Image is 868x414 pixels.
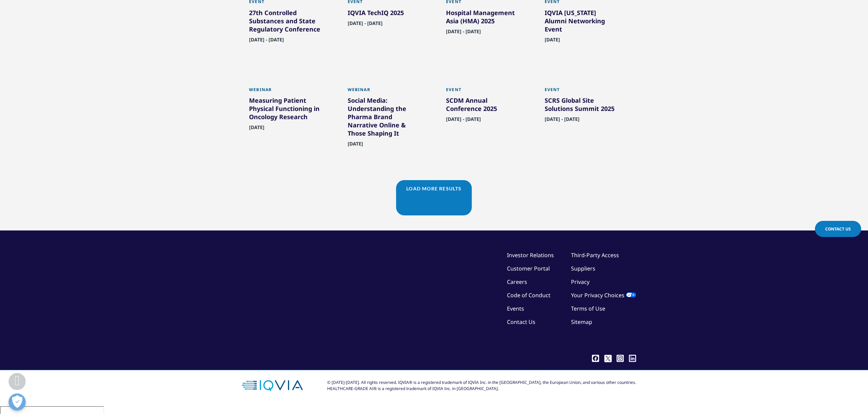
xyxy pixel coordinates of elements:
div: Measuring Patient Physical Functioning in Oncology Research [249,96,324,124]
span: [DATE] - [DATE] [446,116,481,126]
a: Third-Party Access [571,251,619,259]
span: [DATE] [249,124,264,135]
span: [DATE] - [DATE] [446,28,481,39]
span: [DATE] [545,36,560,47]
a: Customer Portal [507,265,550,272]
span: Contact Us [825,226,851,232]
a: Suppliers [571,265,595,272]
div: Webinar [249,87,324,96]
a: Event SCDM Annual Conference 2025 [DATE] - [DATE] [446,87,521,138]
span: [DATE] - [DATE] [545,116,580,126]
div: SCDM Annual Conference 2025 [446,96,521,115]
div: IQVIA TechIQ 2025 [348,9,422,20]
a: Event SCRS Global Site Solutions Summit 2025 [DATE] - [DATE] [545,87,619,138]
a: Sitemap [571,318,592,326]
a: Webinar Social Media: Understanding the Pharma Brand Narrative Online & Those Shaping It [DATE] [348,87,422,163]
div: SCRS Global Site Solutions Summit 2025 [545,96,619,115]
div: IQVIA [US_STATE] Alumni Networking Event [545,9,619,36]
div: Social Media: Understanding the Pharma Brand Narrative Online & Those Shaping It [348,96,422,140]
div: Webinar [348,87,422,96]
div: 27th Controlled Substances and State Regulatory Conference [249,9,324,36]
a: Contact Us [507,318,535,326]
a: Contact Us [815,221,861,237]
a: Privacy [571,278,590,286]
div: Event [545,87,619,96]
div: Hospital Management Asia (HMA) 2025 [446,9,521,28]
a: Load More Results [396,180,472,197]
a: Events [507,305,524,312]
a: Code of Conduct [507,291,550,299]
span: [DATE] [348,140,363,151]
a: Webinar Measuring Patient Physical Functioning in Oncology Research [DATE] [249,87,324,147]
span: [DATE] - [DATE] [348,20,383,30]
button: Open Preferences [9,393,26,411]
a: Careers [507,278,527,286]
a: Investor Relations [507,251,554,259]
a: Terms of Use [571,305,605,312]
a: Your Privacy Choices [571,291,636,299]
div: © [DATE]-[DATE]. All rights reserved. IQVIA® is a registered trademark of IQVIA Inc. in the [GEOG... [327,379,636,392]
span: [DATE] - [DATE] [249,36,284,47]
div: Event [446,87,521,96]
